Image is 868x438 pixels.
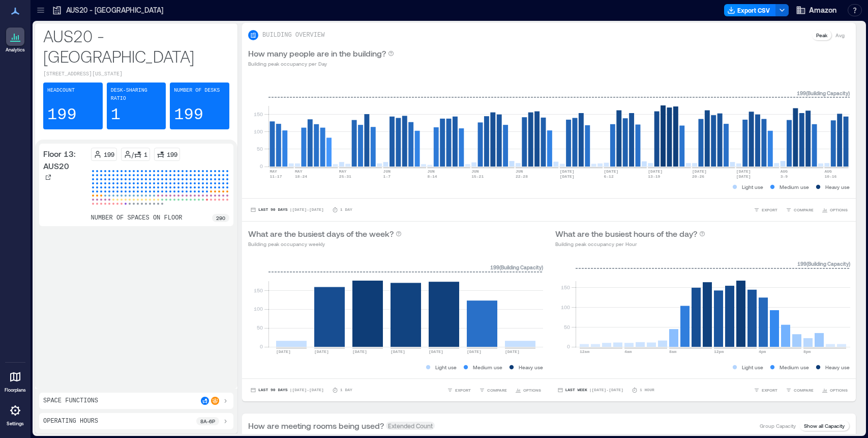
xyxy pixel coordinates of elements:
text: 8am [669,349,677,354]
tspan: 100 [254,306,263,312]
span: Extended Count [386,422,435,430]
button: COMPARE [477,385,509,395]
text: 18-24 [295,174,307,179]
p: AUS20 - [GEOGRAPHIC_DATA] [43,25,229,66]
p: Heavy use [519,363,543,371]
p: Heavy use [825,363,850,371]
p: AUS20 - [GEOGRAPHIC_DATA] [66,5,163,15]
p: Building peak occupancy per Day [248,60,394,68]
text: 11-17 [270,174,282,179]
span: EXPORT [455,387,471,393]
p: 290 [216,214,225,222]
text: [DATE] [736,169,751,174]
text: 8pm [803,349,811,354]
text: AUG [781,169,788,174]
text: JUN [383,169,391,174]
a: Floorplans [2,365,29,396]
p: Show all Capacity [804,422,845,430]
text: 25-31 [339,174,351,179]
text: JUN [471,169,479,174]
text: 13-19 [648,174,660,179]
tspan: 50 [257,146,263,152]
p: number of spaces on floor [91,214,183,222]
text: MAY [295,169,303,174]
text: 1-7 [383,174,391,179]
p: Floor 13: AUS20 [43,148,87,172]
text: [DATE] [736,174,751,179]
button: EXPORT [752,385,780,395]
text: 3-9 [781,174,788,179]
text: JUN [516,169,523,174]
p: Analytics [6,47,25,53]
text: 6-12 [604,174,614,179]
p: 8a - 6p [200,417,215,425]
p: Operating Hours [43,417,98,425]
text: [DATE] [276,349,291,354]
tspan: 150 [254,287,263,293]
text: 22-28 [516,174,528,179]
p: Medium use [473,363,502,371]
p: What are the busiest hours of the day? [555,228,697,240]
p: Light use [742,363,763,371]
text: [DATE] [648,169,663,174]
tspan: 0 [260,343,263,349]
button: EXPORT [752,205,780,215]
text: 12pm [714,349,724,354]
tspan: 150 [254,111,263,117]
p: 199 [174,105,203,125]
p: 199 [47,105,77,125]
p: Number of Desks [174,87,220,95]
p: BUILDING OVERVIEW [262,31,324,39]
button: EXPORT [445,385,473,395]
p: Headcount [47,87,75,95]
span: COMPARE [487,387,507,393]
p: Light use [742,183,763,191]
tspan: 0 [566,343,570,349]
button: COMPARE [784,385,816,395]
p: How are meeting rooms being used? [248,420,384,432]
tspan: 150 [560,284,570,290]
span: OPTIONS [830,207,848,213]
p: How many people are in the building? [248,47,386,60]
p: Floorplans [5,387,26,393]
p: Peak [816,31,827,39]
p: Building peak occupancy weekly [248,240,402,248]
p: 199 [104,150,114,158]
p: Group Capacity [760,422,796,430]
button: OPTIONS [820,205,850,215]
p: 1 Day [340,207,352,213]
text: 4am [624,349,632,354]
p: Building peak occupancy per Hour [555,240,705,248]
span: COMPARE [794,387,814,393]
text: 10-16 [824,174,836,179]
span: EXPORT [762,387,777,393]
text: [DATE] [560,169,575,174]
text: 20-26 [692,174,704,179]
text: AUG [824,169,832,174]
text: MAY [339,169,347,174]
tspan: 50 [257,324,263,331]
a: Analytics [3,24,28,56]
span: OPTIONS [523,387,541,393]
button: COMPARE [784,205,816,215]
text: [DATE] [467,349,482,354]
p: 1 Hour [640,387,654,393]
text: [DATE] [560,174,575,179]
tspan: 0 [260,163,263,169]
text: [DATE] [505,349,520,354]
button: Amazon [793,2,840,18]
p: 1 [144,150,147,158]
button: Last Week |[DATE]-[DATE] [555,385,625,395]
p: 199 [167,150,177,158]
span: OPTIONS [830,387,848,393]
tspan: 50 [563,324,570,330]
text: 4pm [759,349,766,354]
text: [DATE] [391,349,405,354]
button: Export CSV [724,4,776,16]
button: OPTIONS [513,385,543,395]
p: Medium use [780,183,809,191]
p: Avg [835,31,845,39]
text: 15-21 [471,174,484,179]
span: Amazon [809,5,836,15]
text: 12am [580,349,589,354]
